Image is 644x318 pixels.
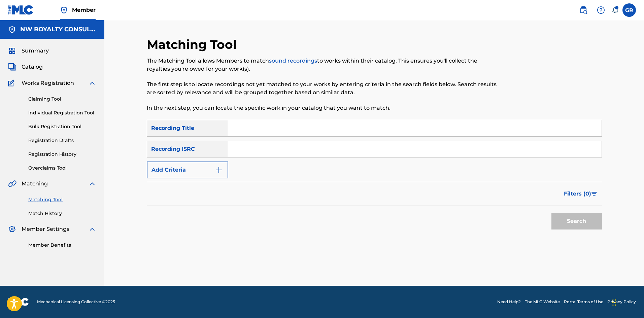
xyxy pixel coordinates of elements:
form: Search Form [147,120,602,233]
a: Match History [28,210,96,217]
img: Matching [8,180,16,188]
a: Overclaims Tool [28,165,96,172]
span: Member Settings [22,225,69,233]
img: MLC Logo [8,5,34,15]
a: Registration Drafts [28,137,96,144]
h5: NW ROYALTY CONSULTING, LLC. [20,26,96,33]
button: Filters (0) [560,185,602,202]
p: The first step is to locate recordings not yet matched to your works by entering criteria in the ... [147,80,497,97]
a: Registration History [28,151,96,158]
img: Top Rightsholder [60,6,68,14]
a: Public Search [577,3,590,17]
a: Matching Tool [28,196,96,203]
a: Bulk Registration Tool [28,123,96,130]
span: Summary [22,47,49,55]
span: Catalog [22,63,43,71]
a: The MLC Website [525,299,560,305]
img: Member Settings [8,225,16,233]
img: help [597,6,605,14]
a: sound recordings [269,58,317,64]
button: Add Criteria [147,162,228,178]
p: The Matching Tool allows Members to match to works within their catalog. This ensures you'll coll... [147,57,497,73]
a: CatalogCatalog [8,63,43,71]
span: Works Registration [22,79,74,87]
div: User Menu [622,3,636,17]
span: Matching [22,180,48,188]
img: expand [88,180,96,188]
img: search [579,6,587,14]
p: In the next step, you can locate the specific work in your catalog that you want to match. [147,104,497,112]
img: logo [8,298,29,306]
iframe: Chat Widget [610,286,644,318]
a: Individual Registration Tool [28,109,96,116]
img: expand [88,79,96,87]
a: Privacy Policy [607,299,636,305]
img: Accounts [8,26,16,34]
div: Notifications [612,7,618,13]
span: Member [72,6,96,14]
a: SummarySummary [8,47,49,55]
h2: Matching Tool [147,37,240,52]
a: Claiming Tool [28,96,96,103]
img: filter [591,192,597,196]
span: Filters ( 0 ) [564,190,591,198]
a: Member Benefits [28,242,96,249]
img: 9d2ae6d4665cec9f34b9.svg [215,166,223,174]
div: Drag [612,292,616,313]
a: Need Help? [497,299,521,305]
img: Summary [8,47,16,55]
a: Portal Terms of Use [564,299,603,305]
span: Mechanical Licensing Collective © 2025 [37,299,115,305]
img: expand [88,225,96,233]
img: Works Registration [8,79,17,87]
div: Help [594,3,608,17]
img: Catalog [8,63,16,71]
iframe: Resource Center [625,211,644,265]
